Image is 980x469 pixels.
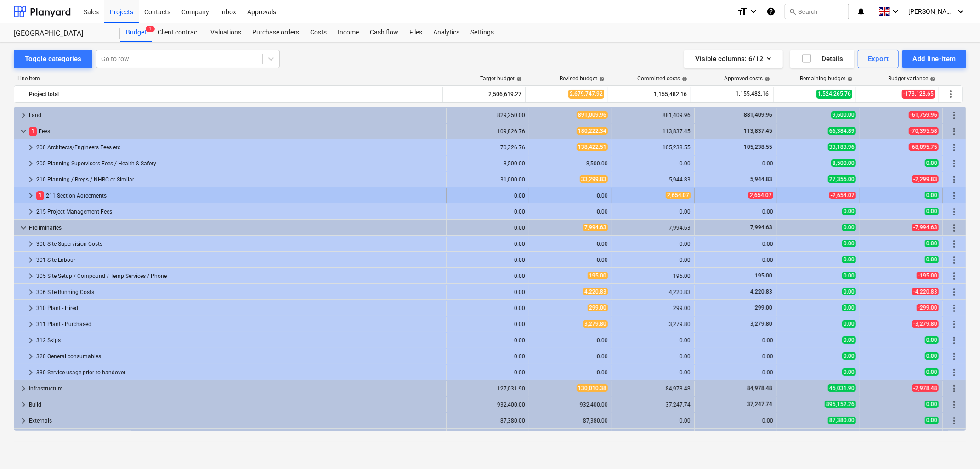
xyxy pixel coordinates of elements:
div: 205 Planning Supervisors Fees / Health & Safety [36,156,442,171]
span: 138,422.51 [577,143,608,151]
span: search [789,8,796,15]
span: 84,978.48 [746,385,773,391]
span: -68,095.75 [909,143,939,151]
span: 33,183.96 [828,143,856,151]
div: 215 Project Management Fees [36,204,442,219]
div: 8,500.00 [533,160,608,167]
span: 3,279.80 [749,321,773,327]
span: -2,299.83 [912,175,939,183]
div: 932,400.00 [533,401,608,408]
span: 0.00 [842,272,856,279]
span: keyboard_arrow_right [25,335,36,346]
i: keyboard_arrow_down [748,6,759,17]
div: Costs [305,23,332,42]
div: 0.00 [533,241,608,247]
div: 0.00 [450,289,525,295]
span: keyboard_arrow_right [18,399,29,410]
button: Search [785,4,849,19]
span: keyboard_arrow_right [25,190,36,201]
span: 0.00 [842,304,856,311]
div: Revised budget [560,75,605,82]
i: keyboard_arrow_down [955,6,966,17]
div: [GEOGRAPHIC_DATA] [14,29,109,39]
span: -173,128.65 [902,90,935,98]
span: keyboard_arrow_down [18,222,29,233]
div: Project total [29,87,439,102]
span: More actions [949,222,960,233]
div: Remaining budget [800,75,853,82]
div: Chat Widget [934,425,980,469]
span: -70,395.58 [909,127,939,135]
i: format_size [737,6,748,17]
div: 310 Plant - Hired [36,301,442,316]
div: 127,031.90 [450,385,525,392]
a: Settings [465,23,499,42]
div: 195.00 [616,273,691,279]
span: keyboard_arrow_right [25,351,36,362]
span: 1 [29,127,37,136]
div: Toggle categories [25,53,81,65]
div: 932,400.00 [450,401,525,408]
span: 7,994.63 [583,224,608,231]
div: 70,326.76 [450,144,525,151]
div: 0.00 [698,241,773,247]
span: More actions [949,190,960,201]
span: 0.00 [842,368,856,376]
span: 0.00 [925,417,939,424]
div: 8,500.00 [450,160,525,167]
div: 0.00 [616,353,691,360]
button: Add line-item [902,50,966,68]
span: 3,279.80 [583,320,608,328]
div: 0.00 [698,337,773,344]
span: 0.00 [842,336,856,344]
span: More actions [949,142,960,153]
div: 0.00 [450,305,525,311]
span: -3,279.80 [912,320,939,328]
span: More actions [949,174,960,185]
span: More actions [949,271,960,282]
div: Export [868,53,889,65]
span: 0.00 [842,240,856,247]
div: 0.00 [533,257,608,263]
span: 45,031.90 [828,384,856,392]
span: 0.00 [842,256,856,263]
span: keyboard_arrow_right [18,415,29,426]
span: keyboard_arrow_right [25,319,36,330]
a: Analytics [428,23,465,42]
span: More actions [949,238,960,249]
div: Line-item [14,75,443,82]
span: 891,009.96 [577,111,608,119]
div: 0.00 [616,418,691,424]
span: keyboard_arrow_right [25,287,36,298]
div: Purchase orders [247,23,305,42]
span: 195.00 [754,272,773,279]
span: 66,384.89 [828,127,856,135]
span: help [763,76,770,82]
div: 210 Planning / Bregs / NHBC or Similar [36,172,442,187]
span: More actions [949,351,960,362]
span: keyboard_arrow_right [25,254,36,266]
div: 0.00 [450,321,525,328]
div: 105,238.55 [616,144,691,151]
span: 5,944.83 [749,176,773,182]
div: 0.00 [450,353,525,360]
span: 1,524,265.76 [816,90,852,98]
div: 881,409.96 [616,112,691,119]
span: help [928,76,935,82]
span: More actions [949,110,960,121]
div: 330 Service usage prior to handover [36,365,442,380]
span: [PERSON_NAME] [908,8,954,15]
span: 1 [36,191,44,200]
div: Approved costs [724,75,770,82]
span: More actions [949,158,960,169]
span: 0.00 [925,192,939,199]
a: Income [332,23,364,42]
div: 0.00 [533,353,608,360]
span: 895,152.26 [825,401,856,408]
span: 0.00 [925,401,939,408]
div: Visible columns : 6/12 [695,53,772,65]
button: Visible columns:6/12 [684,50,783,68]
